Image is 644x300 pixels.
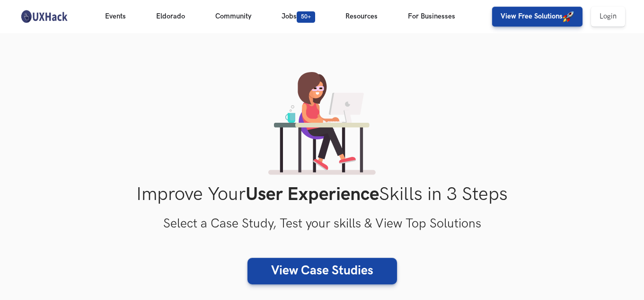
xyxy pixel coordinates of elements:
[19,214,625,234] h3: Select a Case Study, Test your skills & View Top Solutions
[563,11,574,22] img: rocket
[268,72,376,175] img: lady working on laptop
[19,183,625,206] h1: Improve Your Skills in 3 Steps
[246,183,379,206] strong: User Experience
[591,7,625,27] a: Login
[297,11,315,23] span: 50+
[247,258,397,284] a: View Case Studies
[501,12,563,20] strong: View Free Solutions
[19,9,69,24] img: UXHack-logo.png
[492,7,582,27] button: View Free Solutions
